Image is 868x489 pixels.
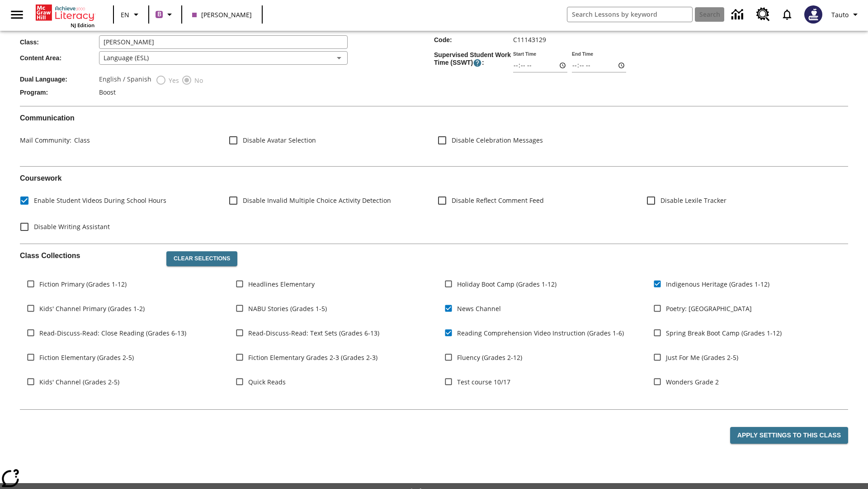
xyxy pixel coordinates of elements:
[71,22,94,29] span: NJ Edition
[730,427,848,444] button: Apply Settings to this Class
[20,244,848,403] div: Class Collections
[775,3,799,26] a: Notifications
[666,304,752,313] span: Poetry: [GEOGRAPHIC_DATA]
[457,353,522,362] span: Fluency (Grades 2-12)
[434,36,513,43] span: Code :
[39,377,119,387] span: Kids' Channel (Grades 2-5)
[248,353,377,362] span: Fiction Elementary Grades 2-3 (Grades 2-3)
[192,76,203,85] span: No
[513,35,546,44] span: C11143129
[4,1,30,28] button: Open side menu
[666,402,719,411] span: Wonders Grade 3
[20,89,99,96] span: Program :
[34,196,166,205] span: Enable Student Videos During School Hours
[804,5,822,24] img: Avatar
[666,279,769,289] span: Indigenous Heritage (Grades 1-12)
[20,174,848,182] h2: Course work
[452,135,543,145] span: Disable Celebration Messages
[660,196,726,205] span: Disable Lexile Tracker
[20,136,71,144] span: Mail Community :
[20,114,848,159] div: Communication
[248,304,327,313] span: NABU Stories (Grades 1-5)
[828,6,864,23] button: Profile/Settings
[457,402,537,411] span: NJSLA-ELA Smart (Grade 3)
[20,76,99,83] span: Dual Language :
[457,304,501,313] span: News Channel
[166,251,237,267] button: Clear Selections
[452,196,544,205] span: Disable Reflect Comment Feed
[39,402,125,411] span: WordStudio 2-5 (Grades 2-5)
[39,353,134,362] span: Fiction Elementary (Grades 2-5)
[157,9,161,20] span: B
[799,3,828,26] button: Select a new avatar
[20,174,848,236] div: Coursework
[34,222,110,231] span: Disable Writing Assistant
[121,10,129,19] span: EN
[152,6,179,23] button: Boost Class color is purple. Change class color
[666,353,738,362] span: Just For Me (Grades 2-5)
[20,38,99,46] span: Class :
[99,75,151,86] label: English / Spanish
[248,328,379,338] span: Read-Discuss-Read: Text Sets (Grades 6-13)
[117,6,146,23] button: Language: EN, Select a language
[248,377,286,387] span: Quick Reads
[473,58,482,67] button: Supervised Student Work Time is the timeframe when students can take LevelSet and when lessons ar...
[39,279,127,289] span: Fiction Primary (Grades 1-12)
[457,328,624,338] span: Reading Comprehension Video Instruction (Grades 1-6)
[666,377,719,387] span: Wonders Grade 2
[831,10,849,19] span: Tauto
[666,328,782,338] span: Spring Break Boot Camp (Grades 1-12)
[99,88,116,96] span: Boost
[36,3,94,29] div: Home
[39,304,145,313] span: Kids' Channel Primary (Grades 1-2)
[192,10,252,19] span: Bartell - Roob
[248,279,315,289] span: Headlines Elementary
[726,2,751,27] a: Data Center
[243,196,391,205] span: Disable Invalid Multiple Choice Activity Detection
[513,51,536,58] label: Start Time
[567,7,692,22] input: search field
[457,279,557,289] span: Holiday Boot Camp (Grades 1-12)
[434,51,513,67] span: Supervised Student Work Time (SSWT) :
[751,2,775,27] a: Resource Center, Will open in new tab
[99,35,348,49] input: Class
[99,51,348,65] div: Language (ESL)
[248,402,359,411] span: NJSLA-ELA Prep Boot Camp (Grade 3)
[243,135,316,145] span: Disable Avatar Selection
[36,4,94,22] a: Home
[71,136,90,144] span: Class
[39,328,186,338] span: Read-Discuss-Read: Close Reading (Grades 6-13)
[572,51,593,58] label: End Time
[20,54,99,62] span: Content Area :
[457,377,510,387] span: Test course 10/17
[20,27,848,99] div: Class/Program Information
[20,251,159,260] h2: Class Collections
[20,114,848,122] h2: Communication
[166,76,179,85] span: Yes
